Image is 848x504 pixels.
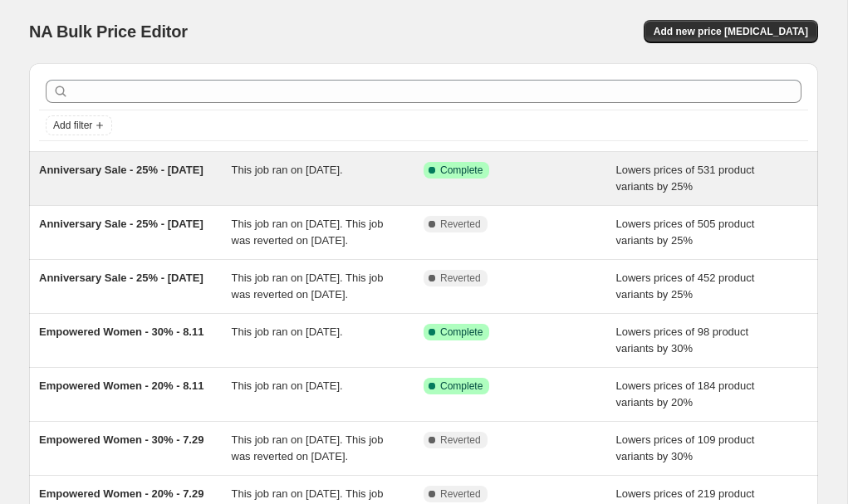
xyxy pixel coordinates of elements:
[232,218,384,247] span: This job ran on [DATE]. This job was reverted on [DATE].
[440,379,483,393] span: Complete
[39,487,203,500] span: Empowered Women - 20% - 7.29
[616,164,755,193] span: Lowers prices of 531 product variants by 25%
[232,325,343,338] span: This job ran on [DATE].
[440,433,481,447] span: Reverted
[440,325,483,339] span: Complete
[39,272,203,284] span: Anniversary Sale - 25% - [DATE]
[440,487,481,501] span: Reverted
[232,164,343,176] span: This job ran on [DATE].
[616,218,755,247] span: Lowers prices of 505 product variants by 25%
[616,433,755,462] span: Lowers prices of 109 product variants by 30%
[232,379,343,392] span: This job ran on [DATE].
[616,272,755,301] span: Lowers prices of 452 product variants by 25%
[39,379,203,392] span: Empowered Women - 20% - 8.11
[440,218,481,231] span: Reverted
[616,379,755,409] span: Lowers prices of 184 product variants by 20%
[440,164,483,177] span: Complete
[616,325,749,355] span: Lowers prices of 98 product variants by 30%
[46,115,112,135] button: Add filter
[39,218,203,230] span: Anniversary Sale - 25% - [DATE]
[53,119,92,132] span: Add filter
[39,164,203,176] span: Anniversary Sale - 25% - [DATE]
[644,20,818,43] button: Add new price [MEDICAL_DATA]
[39,325,203,338] span: Empowered Women - 30% - 8.11
[440,272,481,285] span: Reverted
[654,25,808,38] span: Add new price [MEDICAL_DATA]
[29,22,188,41] span: NA Bulk Price Editor
[232,433,384,462] span: This job ran on [DATE]. This job was reverted on [DATE].
[232,272,384,301] span: This job ran on [DATE]. This job was reverted on [DATE].
[39,433,203,446] span: Empowered Women - 30% - 7.29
